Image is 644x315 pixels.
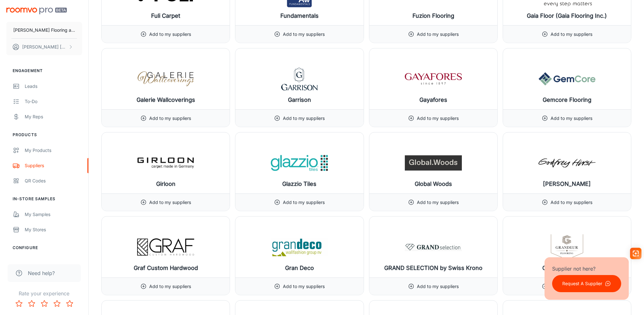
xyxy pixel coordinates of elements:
[38,297,51,310] button: Rate 3 star
[151,11,180,20] h6: Fuli Carpet
[149,283,191,290] p: Add to my suppliers
[283,283,325,290] p: Add to my suppliers
[417,115,459,122] p: Add to my suppliers
[282,180,316,188] h6: Glazzio Tiles
[13,297,25,310] button: Rate 1 star
[419,95,447,104] h6: Gayafores
[25,147,82,154] div: My Products
[25,211,82,218] div: My Samples
[551,199,592,206] p: Add to my suppliers
[25,162,82,169] div: Suppliers
[283,31,325,38] p: Add to my suppliers
[412,11,454,20] h6: Fuzion Flooring
[285,264,314,272] h6: Gran Deco
[149,115,191,122] p: Add to my suppliers
[539,234,596,260] img: Grandeur Flooring
[5,290,83,297] p: Rate your experience
[271,150,328,176] img: Glazzio Tiles
[539,150,596,176] img: Godfrey Hirst
[271,234,328,260] img: Gran Deco
[25,113,82,120] div: My Reps
[415,180,452,188] h6: Global Woods
[22,43,67,50] p: [PERSON_NAME] [PERSON_NAME]
[551,115,592,122] p: Add to my suppliers
[417,199,459,206] p: Add to my suppliers
[417,283,459,290] p: Add to my suppliers
[51,297,63,310] button: Rate 4 star
[137,66,194,92] img: Galerie Wallcoverings
[271,66,328,92] img: Garrison
[280,11,319,20] h6: Fundamentals
[137,234,194,260] img: Graf Custom Hardwood
[25,226,82,233] div: My Stores
[6,8,67,14] img: Roomvo PRO Beta
[539,66,596,92] img: Gemcore Flooring
[405,234,462,260] img: GRAND SELECTION by Swiss Krono
[405,150,462,176] img: Global Woods
[543,180,591,188] h6: [PERSON_NAME]
[156,180,175,188] h6: Girloon
[28,269,55,277] span: Need help?
[283,199,325,206] p: Add to my suppliers
[149,199,191,206] p: Add to my suppliers
[134,264,198,272] h6: Graf Custom Hardwood
[13,27,75,34] p: [PERSON_NAME] Flooring and Interiors
[25,98,82,105] div: To-do
[552,275,621,292] button: Request A Supplier
[137,150,194,176] img: Girloon
[562,280,602,287] p: Request A Supplier
[25,297,38,310] button: Rate 2 star
[542,264,592,272] h6: Grandeur Flooring
[288,95,311,104] h6: Garrison
[6,39,82,55] button: [PERSON_NAME] [PERSON_NAME]
[63,297,76,310] button: Rate 5 star
[149,31,191,38] p: Add to my suppliers
[384,264,482,272] h6: GRAND SELECTION by Swiss Krono
[25,177,82,184] div: QR Codes
[405,66,462,92] img: Gayafores
[552,265,621,272] p: Supplier not here?
[417,31,459,38] p: Add to my suppliers
[543,95,591,104] h6: Gemcore Flooring
[137,95,195,104] h6: Galerie Wallcoverings
[283,115,325,122] p: Add to my suppliers
[551,31,592,38] p: Add to my suppliers
[25,83,82,90] div: Leads
[527,11,607,20] h6: Gaia Floor (Gaia Flooring Inc.)
[6,22,82,38] button: [PERSON_NAME] Flooring and Interiors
